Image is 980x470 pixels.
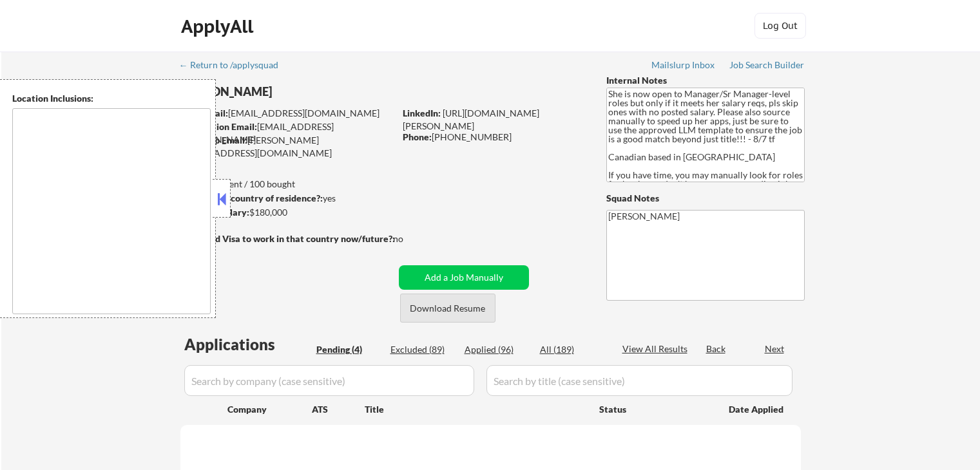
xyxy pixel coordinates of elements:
[486,365,793,396] input: Search by title (case sensitive)
[179,61,291,70] div: ← Return to /applysquad
[180,134,394,159] div: [PERSON_NAME][EMAIL_ADDRESS][DOMAIN_NAME]
[184,365,474,396] input: Search by company (case sensitive)
[622,343,691,355] div: View All Results
[180,192,390,205] div: yes
[403,108,441,118] strong: LinkedIn:
[312,403,365,416] div: ATS
[180,233,395,244] strong: Will need Visa to work in that country now/future?:
[754,13,806,39] button: Log Out
[184,337,312,352] div: Applications
[706,343,727,355] div: Back
[399,265,529,290] button: Add a Job Manually
[180,84,445,100] div: [PERSON_NAME]
[651,61,716,70] div: Mailslurp Inbox
[393,232,430,245] div: no
[12,92,211,105] div: Location Inclusions:
[365,403,587,416] div: Title
[403,131,432,142] strong: Phone:
[403,108,539,131] a: [URL][DOMAIN_NAME][PERSON_NAME]
[180,178,394,191] div: 96 sent / 100 bought
[179,60,291,73] a: ← Return to /applysquad
[606,74,805,87] div: Internal Notes
[181,15,257,37] div: ApplyAll
[651,60,716,73] a: Mailslurp Inbox
[729,61,805,70] div: Job Search Builder
[181,120,394,146] div: [EMAIL_ADDRESS][DOMAIN_NAME]
[606,192,805,205] div: Squad Notes
[181,107,394,120] div: [EMAIL_ADDRESS][DOMAIN_NAME]
[403,131,585,144] div: [PHONE_NUMBER]
[729,403,785,416] div: Date Applied
[227,403,312,416] div: Company
[180,206,394,219] div: $180,000
[390,343,455,356] div: Excluded (89)
[599,397,710,420] div: Status
[400,294,495,323] button: Download Resume
[765,343,785,355] div: Next
[316,343,381,356] div: Pending (4)
[540,343,604,356] div: All (189)
[180,193,323,203] strong: Can work in country of residence?:
[465,343,529,356] div: Applied (96)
